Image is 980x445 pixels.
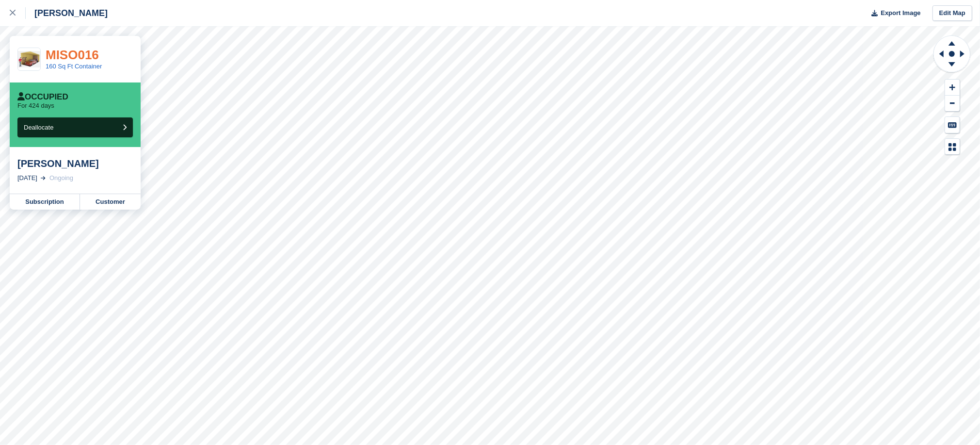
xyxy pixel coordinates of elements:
[17,92,68,102] div: Occupied
[26,7,108,19] div: [PERSON_NAME]
[17,158,133,169] div: [PERSON_NAME]
[80,194,141,210] a: Customer
[17,117,133,137] button: Deallocate
[932,5,972,21] a: Edit Map
[10,194,80,210] a: Subscription
[46,63,102,70] a: 160 Sq Ft Container
[945,117,960,133] button: Keyboard Shortcuts
[24,124,53,131] span: Deallocate
[945,139,960,155] button: Map Legend
[881,8,920,18] span: Export Image
[46,48,99,62] a: MISO016
[41,176,46,180] img: arrow-right-light-icn-cde0832a797a2874e46488d9cf13f60e5c3a73dbe684e267c42b8395dfbc2abf.svg
[17,173,37,183] div: [DATE]
[17,102,54,110] p: For 424 days
[866,5,921,21] button: Export Image
[18,51,40,67] img: 20ft.jpg
[945,96,960,112] button: Zoom Out
[49,173,73,183] div: Ongoing
[945,80,960,96] button: Zoom In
